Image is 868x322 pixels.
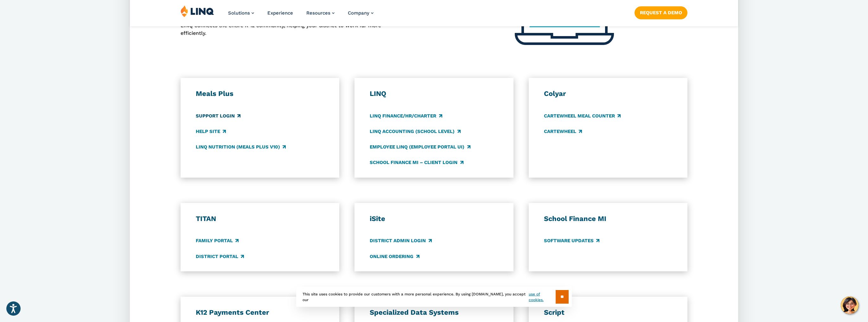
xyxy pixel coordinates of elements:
nav: Button Navigation [635,5,687,19]
p: LINQ connects the entire K‑12 community, helping your district to work far more efficiently. [181,22,383,37]
a: LINQ Finance/HR/Charter [370,112,442,119]
a: use of cookies. [529,291,556,303]
a: Request a Demo [635,6,687,19]
span: Company [348,10,369,16]
a: School Finance MI – Client Login [370,159,463,166]
a: Solutions [228,10,254,16]
a: Help Site [196,128,226,135]
a: District Portal [196,253,244,260]
h3: Meals Plus [196,89,324,98]
a: Support Login [196,112,240,119]
a: LINQ Accounting (school level) [370,128,460,135]
h3: iSite [370,214,498,223]
a: Experience [267,10,293,16]
a: CARTEWHEEL [544,128,582,135]
h3: LINQ [370,89,498,98]
button: Hello, have a question? Let’s chat. [841,296,858,314]
a: LINQ Nutrition (Meals Plus v10) [196,143,286,150]
a: Family Portal [196,237,239,244]
div: This site uses cookies to provide our customers with a more personal experience. By using [DOMAIN... [296,287,572,307]
a: Employee LINQ (Employee Portal UI) [370,143,470,150]
nav: Primary Navigation [228,5,373,26]
a: CARTEWHEEL Meal Counter [544,112,621,119]
span: Solutions [228,10,250,16]
h3: Colyar [544,89,672,98]
h3: TITAN [196,214,324,223]
h3: School Finance MI [544,214,672,223]
a: District Admin Login [370,237,431,244]
a: Company [348,10,373,16]
img: LINQ | K‑12 Software [181,5,214,17]
a: Online Ordering [370,253,419,260]
span: Resources [306,10,330,16]
a: Resources [306,10,335,16]
a: Software Updates [544,237,599,244]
